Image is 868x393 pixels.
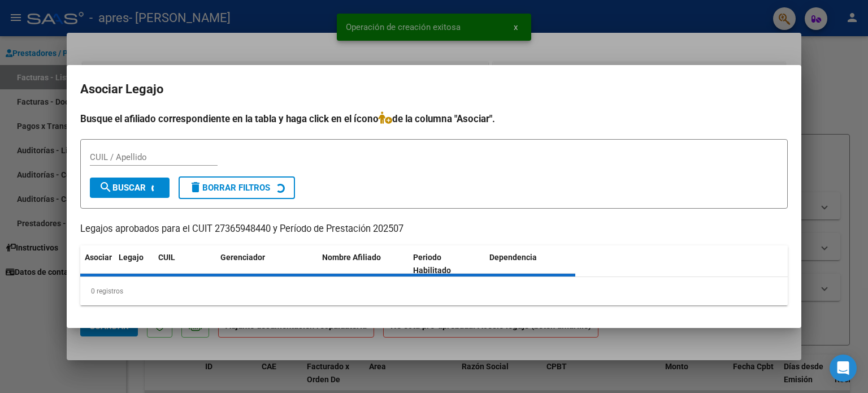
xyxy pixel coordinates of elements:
[99,180,112,194] mat-icon: search
[158,253,175,262] span: CUIL
[80,245,114,283] datatable-header-cell: Asociar
[80,79,788,100] h2: Asociar Legajo
[830,355,857,382] div: Open Intercom Messenger
[189,183,270,193] span: Borrar Filtros
[80,222,788,236] p: Legajos aprobados para el CUIT 27365948440 y Período de Prestación 202507
[489,253,537,262] span: Dependencia
[409,245,485,283] datatable-header-cell: Periodo Habilitado
[318,245,409,283] datatable-header-cell: Nombre Afiliado
[413,253,451,275] span: Periodo Habilitado
[80,111,788,126] h4: Busque el afiliado correspondiente en la tabla y haga click en el ícono de la columna "Asociar".
[114,245,154,283] datatable-header-cell: Legajo
[220,253,265,262] span: Gerenciador
[99,183,146,193] span: Buscar
[322,253,381,262] span: Nombre Afiliado
[189,180,202,194] mat-icon: delete
[85,253,112,262] span: Asociar
[80,277,788,305] div: 0 registros
[154,245,216,283] datatable-header-cell: CUIL
[179,176,295,199] button: Borrar Filtros
[90,178,170,198] button: Buscar
[119,253,144,262] span: Legajo
[216,245,318,283] datatable-header-cell: Gerenciador
[485,245,576,283] datatable-header-cell: Dependencia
